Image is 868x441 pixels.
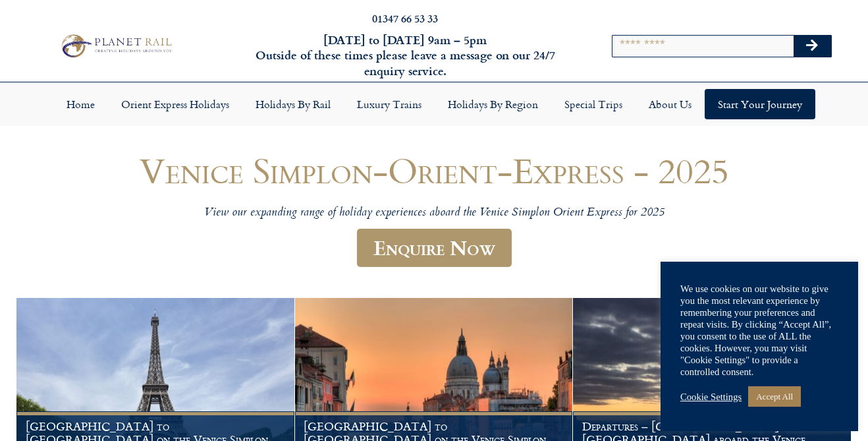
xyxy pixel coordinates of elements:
[7,89,861,119] nav: Menu
[551,89,636,119] a: Special Trips
[372,11,438,26] a: 01347 66 53 33
[234,32,575,78] h6: [DATE] to [DATE] 9am – 5pm Outside of these times please leave a message on our 24/7 enquiry serv...
[242,89,344,119] a: Holidays by Rail
[344,89,435,119] a: Luxury Trains
[435,89,551,119] a: Holidays by Region
[108,89,242,119] a: Orient Express Holidays
[39,151,829,190] h1: Venice Simplon-Orient-Express - 2025
[57,32,175,61] img: Planet Rail Train Holidays Logo
[53,89,108,119] a: Home
[39,206,829,221] p: View our expanding range of holiday experiences aboard the Venice Simplon Orient Express for 2025
[636,89,705,119] a: About Us
[705,89,815,119] a: Start your Journey
[748,386,801,407] a: Accept All
[357,229,512,268] a: Enquire Now
[680,391,742,403] a: Cookie Settings
[794,36,832,57] button: Search
[680,283,838,378] div: We use cookies on our website to give you the most relevant experience by remembering your prefer...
